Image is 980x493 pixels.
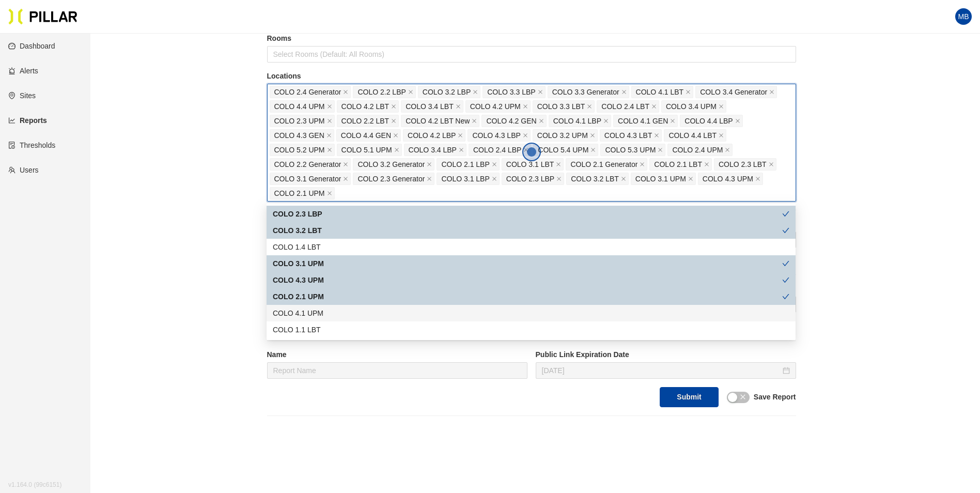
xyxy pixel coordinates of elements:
div: COLO 2.1 UPM [267,288,796,305]
input: Report Name [267,362,527,379]
span: COLO 3.2 UPM [537,130,588,141]
span: close [621,89,627,96]
span: COLO 3.4 LBT [406,101,454,112]
span: COLO 2.1 LBP [441,159,489,170]
input: Aug 28, 2025 [542,365,781,376]
span: COLO 3.1 LBP [441,173,489,184]
span: COLO 2.1 UPM [274,188,325,199]
span: COLO 3.2 LBP [423,86,471,98]
div: COLO 4.3 UPM [267,272,796,288]
span: close [769,89,774,96]
span: COLO 4.4 LBT [668,130,717,141]
span: close [492,176,497,182]
label: Name [267,349,527,360]
span: COLO 2.2 Generator [274,159,341,170]
span: COLO 4.1 GEN [618,115,668,127]
span: COLO 3.3 LBT [537,101,585,112]
div: COLO 3.1 UPM [273,258,782,269]
a: alertAlerts [8,67,38,75]
span: COLO 4.4 UPM [274,101,325,112]
span: COLO 2.3 UPM [274,115,325,127]
span: check [782,210,789,218]
span: close [621,176,626,182]
span: close [327,191,332,197]
span: COLO 4.1 LBP [553,115,601,127]
span: close [590,133,595,139]
span: check [782,276,789,284]
span: COLO 4.3 UPM [703,173,753,184]
span: close [590,147,596,153]
span: close [492,162,497,168]
img: Pillar Technologies [8,8,77,25]
div: COLO 1.1 LBT [273,324,789,335]
span: close [670,118,675,125]
span: close [556,176,562,182]
span: close [755,176,760,182]
span: COLO 3.1 Generator [274,173,341,184]
span: close [427,176,432,182]
a: teamUsers [8,166,39,174]
span: COLO 5.1 UPM [341,144,392,156]
span: COLO 2.3 Generator [357,173,425,184]
label: Locations [267,71,796,82]
div: COLO 3.1 UPM [267,255,796,272]
span: close [523,104,528,110]
span: COLO 4.2 LBT [341,101,390,112]
span: COLO 2.2 LBT [341,115,390,127]
span: COLO 2.3 LBP [506,173,554,184]
span: close [473,89,478,96]
span: COLO 4.1 LBT [636,86,684,98]
label: Rooms [267,33,796,44]
span: COLO 4.4 GEN [341,130,391,141]
span: close [326,133,332,139]
span: COLO 5.2 UPM [274,144,325,156]
span: close [408,89,413,96]
span: close [327,104,332,110]
span: close [587,104,592,110]
div: COLO 1.4 LBT [273,241,789,253]
a: line-chartReports [8,116,47,125]
span: close [538,89,543,96]
div: COLO 4.1 UPM [267,305,796,321]
span: COLO 3.4 UPM [666,101,717,112]
span: close [658,147,663,153]
a: dashboardDashboard [8,42,55,50]
span: close [769,162,774,168]
span: close [523,133,528,139]
span: close [704,162,709,168]
div: COLO 3.2 LBT [267,222,796,239]
span: close [603,118,609,125]
span: COLO 3.3 Generator [552,86,619,98]
span: close [343,162,348,168]
span: close [391,118,396,125]
span: COLO 5.4 UPM [538,144,588,156]
a: environmentSites [8,91,36,100]
span: close [456,104,461,110]
span: close [651,104,657,110]
div: COLO 1.1 LBT [267,321,796,338]
span: COLO 3.3 LBP [487,86,535,98]
span: check [782,260,789,267]
div: COLO 4.1 UPM [273,307,789,319]
label: Save Report [754,392,796,403]
span: close [343,89,348,96]
div: COLO 2.3 LBP [267,206,796,222]
div: COLO 2.1 UPM [273,291,782,302]
span: COLO 2.1 LBT [654,159,702,170]
span: COLO 3.4 Generator [700,86,767,98]
a: exceptionThresholds [8,141,55,149]
span: COLO 2.4 LBT [601,101,649,112]
span: close [459,147,464,153]
span: COLO 3.2 LBT [571,173,619,184]
span: close [393,133,398,139]
div: COLO 1.4 LBT [267,239,796,255]
label: Public Link Expiration Date [536,349,796,360]
span: COLO 2.1 Generator [570,159,637,170]
span: COLO 4.2 UPM [470,101,521,112]
span: close [719,133,724,139]
span: COLO 4.4 LBP [685,115,733,127]
span: close [343,176,348,182]
span: COLO 3.4 LBP [409,144,457,156]
div: COLO 2.3 LBP [273,208,782,220]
